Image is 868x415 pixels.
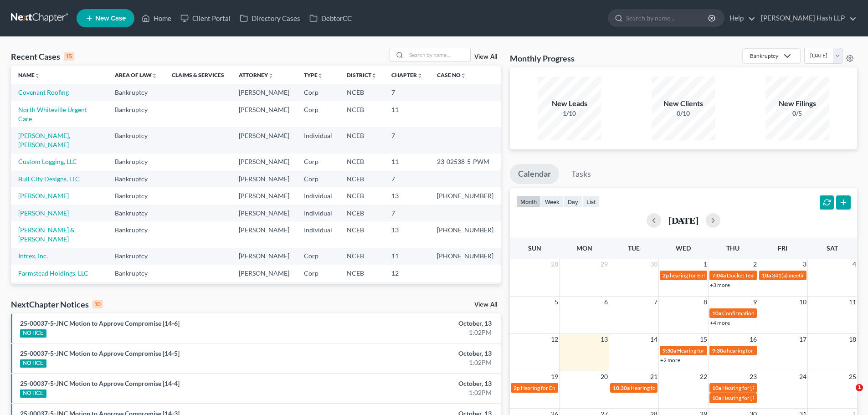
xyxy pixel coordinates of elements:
[550,334,559,345] span: 12
[340,388,492,397] div: 1:02PM
[749,334,758,345] span: 16
[18,88,69,96] a: Covenant Roofing
[384,154,430,170] td: 11
[668,215,699,225] h2: [DATE]
[304,72,323,78] a: Typeunfold_more
[371,73,377,78] i: unfold_more
[699,371,708,382] span: 22
[340,349,492,358] div: October, 13
[18,175,80,183] a: Bull City Designs, LLC
[231,187,297,204] td: [PERSON_NAME]
[35,73,40,78] i: unfold_more
[339,84,384,101] td: NCEB
[600,259,609,270] span: 29
[613,384,630,391] span: 10:30a
[703,297,708,307] span: 8
[11,299,103,310] div: NextChapter Notices
[384,205,430,221] td: 7
[347,72,377,78] a: Districtunfold_more
[391,72,422,78] a: Chapterunfold_more
[752,297,758,307] span: 9
[384,84,430,101] td: 7
[231,170,297,187] td: [PERSON_NAME]
[231,265,297,282] td: [PERSON_NAME]
[339,221,384,247] td: NCEB
[603,297,609,307] span: 6
[108,282,164,299] td: Bankruptcy
[231,84,297,101] td: [PERSON_NAME]
[554,297,559,307] span: 5
[108,248,164,265] td: Bankruptcy
[582,195,600,208] button: list
[384,170,430,187] td: 7
[765,98,829,109] div: New Filings
[108,170,164,187] td: Bankruptcy
[297,127,339,153] td: Individual
[339,170,384,187] td: NCEB
[474,54,497,60] a: View All
[726,244,740,252] span: Thu
[231,282,297,299] td: [PERSON_NAME]
[802,259,807,270] span: 3
[538,109,601,118] div: 1/10
[474,302,497,308] a: View All
[631,384,730,391] span: Hearing for Cape Fear Discount Drug, LLC
[305,10,356,26] a: DebtorCC
[340,358,492,367] div: 1:02PM
[20,389,46,398] div: NOTICE
[18,158,77,165] a: Custom Logging, LLC
[712,272,726,279] span: 7:04a
[297,154,339,170] td: Corp
[92,300,103,308] div: 10
[756,10,857,26] a: [PERSON_NAME] Hash LLP
[231,205,297,221] td: [PERSON_NAME]
[384,282,430,299] td: 7
[384,248,430,265] td: 11
[710,282,730,288] a: +3 more
[20,349,180,357] a: 25-00037-5-JNC Motion to Approve Compromise [14-5]
[108,101,164,127] td: Bankruptcy
[152,73,157,78] i: unfold_more
[798,297,807,307] span: 10
[703,259,708,270] span: 1
[108,265,164,282] td: Bankruptcy
[64,52,74,61] div: 15
[652,109,715,118] div: 0/10
[663,272,669,279] span: 2p
[600,371,609,382] span: 20
[848,297,857,307] span: 11
[727,347,789,354] span: hearing for BIOMILQ, Inc.
[722,310,826,317] span: Confirmation hearing for [PERSON_NAME]
[20,319,180,327] a: 25-00037-5-JNC Motion to Approve Compromise [14-6]
[18,209,69,217] a: [PERSON_NAME]
[18,269,88,277] a: Farmstead Holdings, LLC
[510,53,575,64] h3: Monthly Progress
[848,334,857,345] span: 18
[649,259,658,270] span: 30
[710,319,730,326] a: +4 more
[576,244,592,252] span: Mon
[20,329,46,338] div: NOTICE
[772,272,816,279] span: 341(a) meeting for
[297,248,339,265] td: Corp
[798,371,807,382] span: 24
[699,334,708,345] span: 15
[339,248,384,265] td: NCEB
[626,10,709,26] input: Search by name...
[340,319,492,328] div: October, 13
[339,101,384,127] td: NCEB
[725,10,755,26] a: Help
[18,72,40,78] a: Nameunfold_more
[406,48,470,61] input: Search by name...
[541,195,564,208] button: week
[722,395,842,401] span: Hearing for [PERSON_NAME] & [PERSON_NAME]
[339,127,384,153] td: NCEB
[670,272,770,279] span: hearing for Entecco Filter Technology, Inc.
[176,10,235,26] a: Client Portal
[778,244,787,252] span: Fri
[108,127,164,153] td: Bankruptcy
[649,371,658,382] span: 21
[437,72,466,78] a: Case Nounfold_more
[628,244,640,252] span: Tue
[727,272,765,279] span: Docket Text: for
